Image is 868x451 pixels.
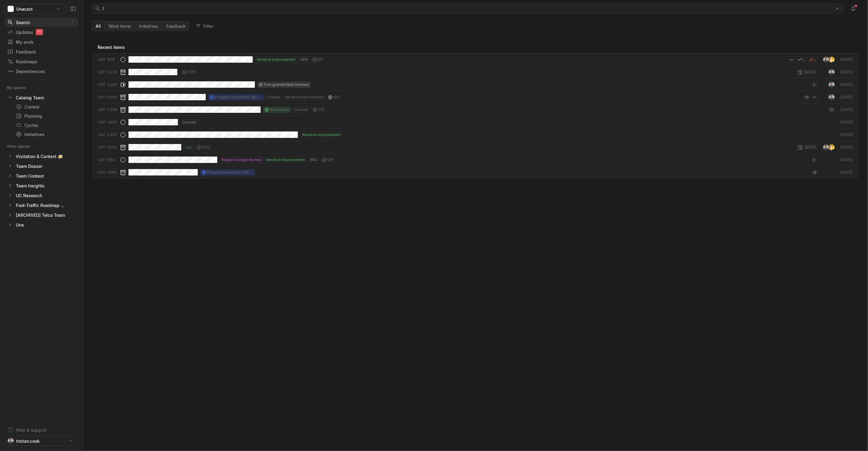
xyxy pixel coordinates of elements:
span: l [103,6,103,11]
a: Search/ [5,18,78,27]
div: CAT-1197 [98,132,118,138]
a: CAT-978Iterative ImprovementAPIs0/1LL[DATE] [93,53,858,66]
a: CAT-954Require Design ReviewIterative ImprovementAPIs0/4[DATE] [93,153,858,166]
span: GR [830,107,834,113]
a: Updates11 [5,28,78,37]
div: Current [16,104,75,110]
div: Foot-Traffic Roadmap (Draft) [5,201,78,209]
span: Ops [186,145,192,150]
a: Catalog Team [5,93,78,102]
div: Initiatives [16,131,75,138]
div: My work [7,39,75,45]
div: [DATE] [840,132,853,138]
a: Una [5,220,78,229]
div: [DATE] [840,94,853,100]
div: [DATE] [840,57,853,62]
span: 0 / 3 [318,107,324,113]
div: CAT-1170 [98,69,118,75]
div: 11 [36,29,43,35]
div: Planning [16,113,75,119]
div: Team Doozer [5,162,78,170]
img: TQ25LT4F4-U02902A3DU7-f45b52bf8f22-512.jpg [829,82,835,88]
button: tristan.cook [5,436,78,446]
div: Foot-Traffic Roadmap (Draft) [16,202,66,209]
div: grid [83,35,868,451]
button: Work items [105,21,135,31]
div: Visitation & Context 🍻 [16,153,63,160]
div: Updates [7,29,75,35]
div: CAT-1195 [98,82,118,87]
span: Console [294,107,308,113]
span: 0 / 1 [318,57,323,62]
div: Dependencies [7,68,75,75]
span: Boundaries [270,107,289,113]
img: TQ25LT4F4-U02902A3DU7-f45b52bf8f22-512.jpg [8,438,14,444]
div: [DATE] [840,170,853,175]
span: 4 / 4 [333,94,339,100]
a: Cycles [13,121,78,129]
a: Dependencies [5,67,78,76]
span: APIs [310,157,317,163]
kbd: / [69,19,75,25]
div: CAT-1081 [98,170,118,175]
span: 0 / 15 [202,145,209,150]
div: [DATE] [840,145,853,150]
span: Iterative Improvement [257,57,295,62]
div: [DATE] [797,69,818,75]
span: Require Design Review [222,157,262,163]
div: [DATE] [840,107,853,113]
a: CAT-1042Prepare Console for Telia ReleaseConsoleIterative Improvement4/4[DATE] [93,91,858,103]
a: CAT-1206BoundariesConsole0/3GR[DATE] [93,103,858,116]
div: [ARCHIVED] Telco Team [16,212,65,218]
img: Vemund%20Refnin.jpg [829,57,835,63]
div: Search [7,19,69,26]
div: Feedback [7,49,75,55]
a: Current [13,102,78,111]
a: Planning [13,112,78,120]
div: CAT-1051 [98,145,118,150]
button: All [92,21,105,31]
div: CAT-1042 [98,94,118,100]
a: CAT-1197Iterative Improvement[DATE] [93,128,858,141]
a: My work [5,37,78,46]
span: L [802,57,805,62]
div: [DATE] [840,69,853,75]
span: APIs [300,57,308,62]
span: Iterative Improvement [266,157,305,163]
span: Prepare Console for Telia Release [207,170,253,175]
a: Team Context [5,172,78,180]
span: Console [182,120,196,125]
span: Prepare Console for Telia Release [215,94,261,100]
div: UC Research [16,192,42,199]
a: Feedback [5,47,78,56]
div: Team Context [16,173,44,179]
div: My spaces [7,85,33,91]
img: TQ25LT4F4-U02902A3DU7-f45b52bf8f22-512.jpg [823,144,829,150]
div: Visitation & Context 🍻 [5,152,78,161]
div: Help & Support [16,427,47,433]
div: Other spaces [7,143,38,150]
div: CAT-978 [98,57,118,62]
a: CAT-1195Fine grained data licenses[DATE] [93,78,858,91]
a: CAT-1081Prepare Console for Telia Release[DATE] [93,166,858,179]
div: [DATE] [840,120,853,125]
div: [DATE] [840,82,853,87]
div: Roadmaps [7,58,75,65]
a: CAT-117011/15[DATE][DATE] [93,66,858,78]
div: [DATE] [797,144,818,150]
span: Console [266,94,280,100]
div: Recent items [93,41,858,53]
span: Iterative Improvement [285,94,324,100]
span: 11 / 15 [188,69,196,75]
img: Vemund%20Refnin.jpg [829,144,835,150]
button: Unacast [5,4,66,14]
a: [ARCHIVED] Telco Team [5,211,78,219]
span: Unacast [16,6,33,12]
div: Team Insights [5,181,78,190]
button: Initiatives [135,21,162,31]
div: CAT-954 [98,157,118,163]
a: Initiatives [13,130,78,139]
